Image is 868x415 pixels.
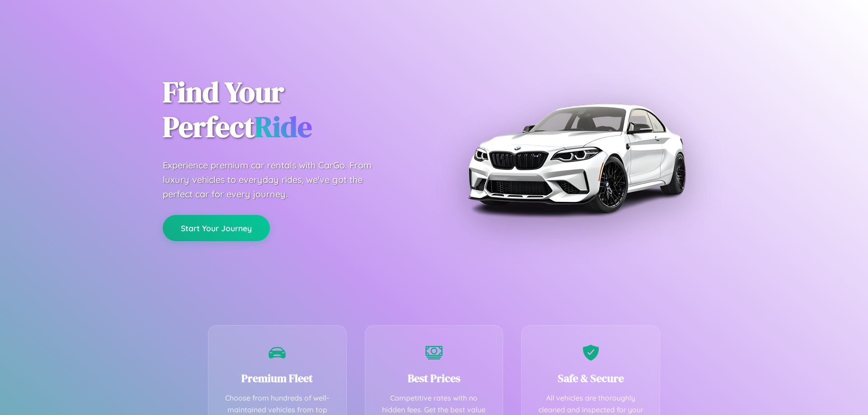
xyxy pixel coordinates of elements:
[163,158,389,201] p: Experience premium car rentals with CarGo. From luxury vehicles to everyday rides, we've got the ...
[535,371,646,386] h3: Safe & Secure
[463,45,689,271] img: Premium BMW car rental vehicle
[163,215,270,241] button: Start Your Journey
[163,75,420,145] h1: Find Your Perfect
[255,107,312,146] span: Ride
[379,371,490,386] h3: Best Prices
[222,371,333,386] h3: Premium Fleet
